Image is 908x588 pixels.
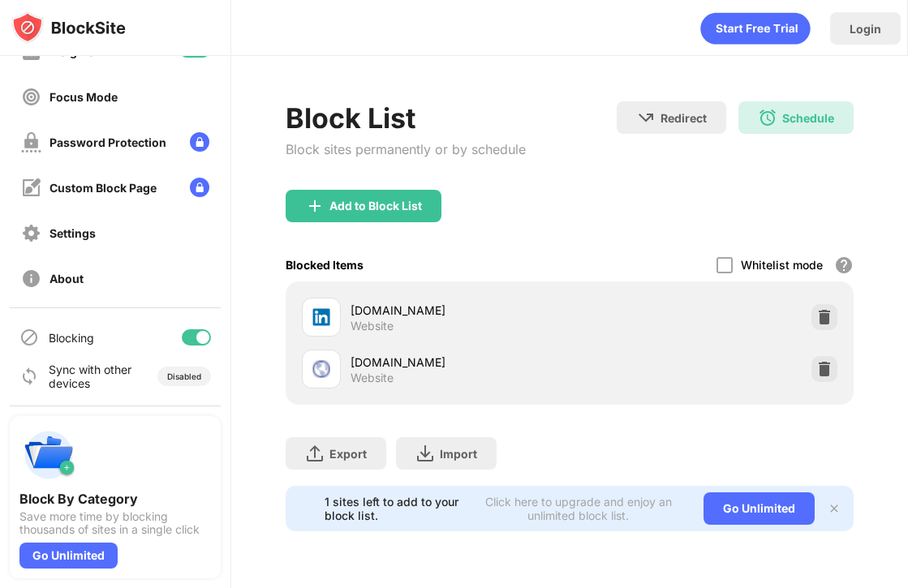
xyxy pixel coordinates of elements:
img: focus-off.svg [21,87,41,107]
div: Custom Block Page [49,181,157,195]
div: Go Unlimited [19,543,118,569]
img: password-protection-off.svg [21,132,41,152]
div: Whitelist mode [741,258,823,272]
div: Settings [49,226,96,240]
div: Redirect [661,111,707,125]
img: favicons [312,307,331,327]
div: Focus Mode [49,90,118,104]
img: settings-off.svg [21,223,41,243]
div: 1 sites left to add to your block list. [325,495,463,522]
div: Website [351,319,394,333]
div: Block List [286,101,526,135]
div: Click here to upgrade and enjoy an unlimited block list. [473,495,684,522]
img: push-categories.svg [19,426,78,484]
div: Import [440,447,477,461]
div: Schedule [782,111,834,125]
div: Export [329,447,367,461]
img: sync-icon.svg [19,367,39,386]
div: [DOMAIN_NAME] [351,302,570,319]
div: Sync with other devices [49,363,132,390]
img: customize-block-page-off.svg [21,178,41,198]
div: [DOMAIN_NAME] [351,354,570,371]
div: Disabled [167,371,201,381]
div: Password Protection [49,135,166,149]
img: x-button.svg [828,502,841,515]
div: Blocking [49,331,94,345]
div: Block sites permanently or by schedule [286,141,526,157]
div: Login [850,22,881,36]
div: Blocked Items [286,258,364,272]
img: lock-menu.svg [190,178,209,197]
img: blocking-icon.svg [19,328,39,347]
div: Block By Category [19,491,211,507]
img: about-off.svg [21,268,41,289]
div: animation [700,12,811,45]
img: logo-blocksite.svg [11,11,126,44]
div: Website [351,371,394,385]
img: lock-menu.svg [190,132,209,152]
div: Add to Block List [329,200,422,212]
div: About [49,272,84,285]
div: Go Unlimited [704,492,815,525]
img: favicons [312,359,331,379]
div: Insights [49,45,95,58]
div: Save more time by blocking thousands of sites in a single click [19,510,211,536]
